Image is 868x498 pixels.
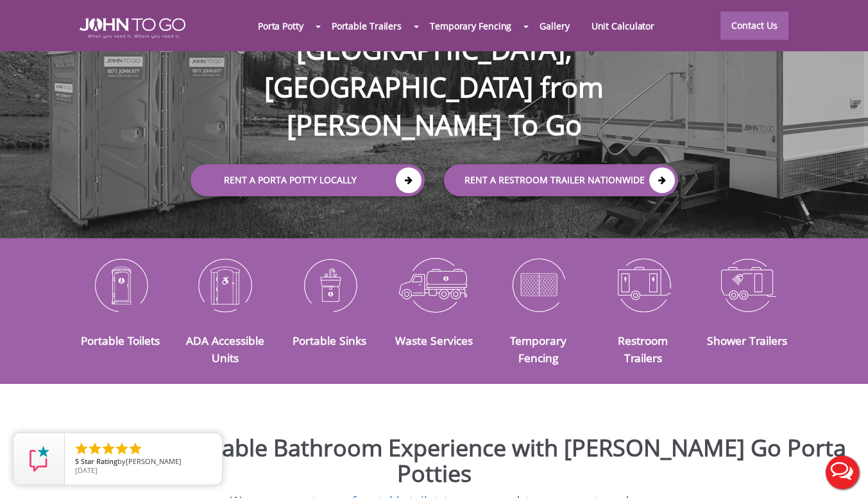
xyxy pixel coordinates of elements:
a: Temporary Fencing [419,12,522,40]
li:  [128,441,143,456]
span: [PERSON_NAME] [126,456,182,466]
img: Review Rating [26,446,52,472]
a: Restroom Trailers [618,333,668,365]
a: Porta Potty [247,12,314,40]
a: ADA Accessible Units [186,333,264,365]
a: Gallery [529,12,580,40]
img: Portable-Toilets-icon_N.png [78,251,164,318]
img: Temporary-Fencing-cion_N.png [496,251,581,318]
a: Contact Us [720,12,788,40]
span: Star Rating [81,456,117,466]
li:  [74,441,89,456]
a: Portable Trailers [321,12,413,40]
a: Portable Sinks [293,333,366,348]
img: Portable-Sinks-icon_N.png [287,251,372,318]
img: Shower-Trailers-icon_N.png [705,251,790,318]
li:  [87,441,103,456]
span: 5 [75,456,79,466]
span: [DATE] [75,465,98,475]
a: Waste Services [395,333,473,348]
a: Portable Toilets [81,333,160,348]
a: Temporary Fencing [510,333,566,365]
li:  [114,441,130,456]
li:  [101,441,116,456]
a: Unit Calculator [581,12,666,40]
span: by [75,458,212,467]
img: ADA-Accessible-Units-icon_N.png [182,251,268,318]
a: rent a RESTROOM TRAILER Nationwide [444,164,678,196]
a: Rent a Porta Potty Locally [191,164,425,196]
img: JOHN to go [80,18,185,38]
a: Shower Trailers [707,333,787,348]
h2: Upgrade Your Portable Bathroom Experience with [PERSON_NAME] Go Porta Potties [10,435,858,486]
img: Restroom-Trailers-icon_N.png [600,251,686,318]
img: Waste-Services-icon_N.png [391,251,477,318]
button: Live Chat [817,447,868,498]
